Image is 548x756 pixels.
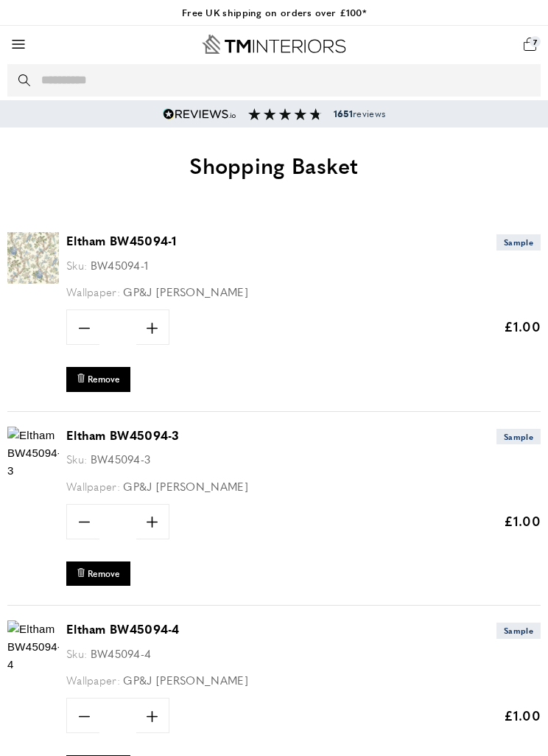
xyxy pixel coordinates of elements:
span: Remove [88,567,120,580]
span: Wallpaper: [66,672,120,687]
a: Eltham BW45094-4 [7,658,59,671]
span: Sku: [66,257,87,273]
strong: 1651 [334,107,353,120]
span: Sample [496,429,541,444]
span: GP&J [PERSON_NAME] [123,284,247,299]
button: Remove Eltham BW45094-3 [66,561,130,586]
img: Reviews section [248,108,322,120]
button: Search [18,64,38,97]
span: BW45094-1 [91,257,149,273]
img: Eltham BW45094-1 [7,232,59,284]
span: Wallpaper: [66,284,120,299]
span: Remove [88,373,120,385]
button: Remove Eltham BW45094-1 [66,367,130,391]
a: Eltham BW45094-3 [7,464,59,477]
img: Eltham BW45094-4 [7,620,59,673]
a: Eltham BW45094-4 [66,620,180,637]
span: reviews [334,108,385,119]
a: Go to Home page [202,35,346,54]
span: Sku: [66,451,87,466]
a: Free UK shipping on orders over £100* [182,5,366,19]
a: Eltham BW45094-3 [66,427,180,444]
span: Shopping Basket [189,149,359,181]
span: Sample [496,623,541,638]
span: Sample [496,234,541,250]
a: Eltham BW45094-1 [7,273,59,286]
span: Sku: [66,645,87,661]
a: Eltham BW45094-1 [66,232,177,249]
span: BW45094-4 [91,645,152,661]
span: BW45094-3 [91,451,151,466]
img: Reviews.io 5 stars [163,108,236,120]
span: £1.00 [504,511,541,530]
span: GP&J [PERSON_NAME] [123,672,247,687]
span: GP&J [PERSON_NAME] [123,478,247,494]
span: £1.00 [504,317,541,335]
span: £1.00 [504,706,541,724]
img: Eltham BW45094-3 [7,427,59,480]
span: Wallpaper: [66,478,120,494]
